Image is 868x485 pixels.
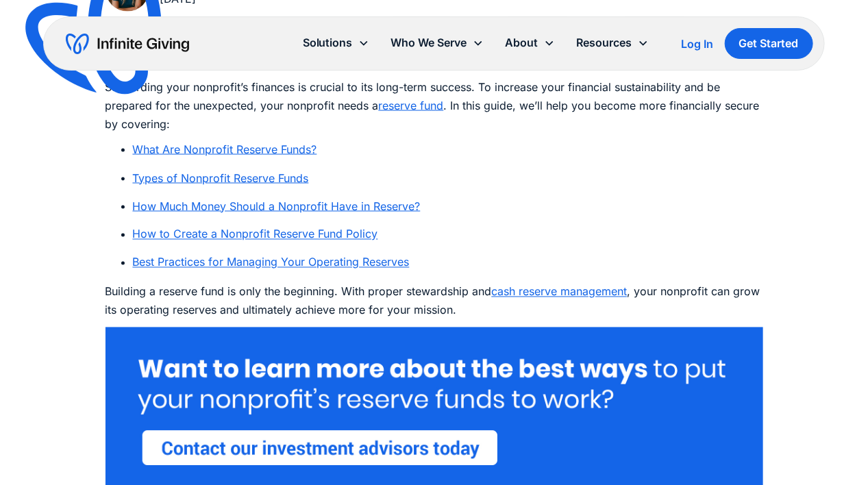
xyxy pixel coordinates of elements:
div: Who We Serve [391,34,467,52]
p: Building a reserve fund is only the beginning. With proper stewardship and , your nonprofit can g... [106,283,763,320]
a: cash reserve management [492,285,628,299]
div: Solutions [292,28,380,58]
a: How Much Money Should a Nonprofit Have in Reserve? [133,199,421,213]
a: Log In [682,36,714,52]
div: Resources [577,34,632,52]
a: reserve fund [379,99,444,112]
a: Best Practices for Managing Your Operating Reserves [133,256,410,269]
a: How to Create a Nonprofit Reserve Fund Policy [133,227,378,241]
div: Solutions [303,34,353,52]
div: Log In [682,38,714,49]
div: About [506,34,538,52]
div: Who We Serve [380,28,495,58]
a: Types of Nonprofit Reserve Funds [133,171,309,185]
div: Resources [566,28,660,58]
div: About [495,28,566,58]
a: What Are Nonprofit Reserve Funds? [133,142,317,156]
a: Get Started [725,28,813,59]
p: Stewarding your nonprofit’s finances is crucial to its long-term success. To increase your financ... [106,78,763,134]
a: home [66,33,189,55]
